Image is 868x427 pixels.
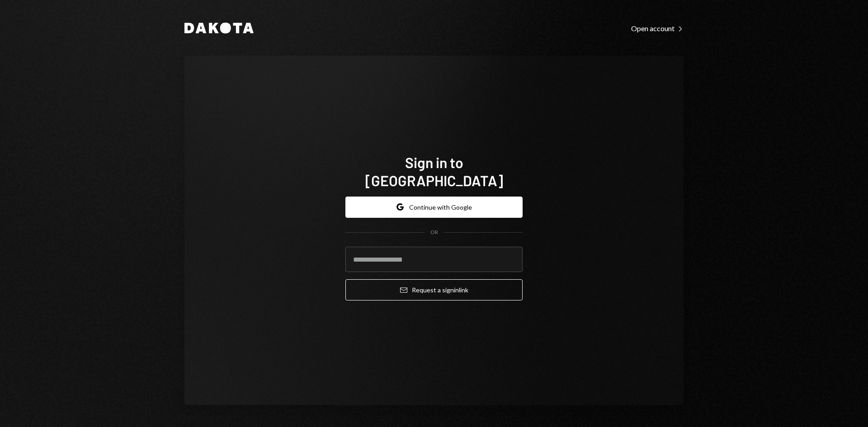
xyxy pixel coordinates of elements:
h1: Sign in to [GEOGRAPHIC_DATA] [345,153,523,189]
button: Request a signinlink [345,279,523,300]
div: OR [430,229,438,236]
a: Open account [631,23,684,33]
button: Continue with Google [345,197,523,218]
div: Open account [631,24,684,33]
